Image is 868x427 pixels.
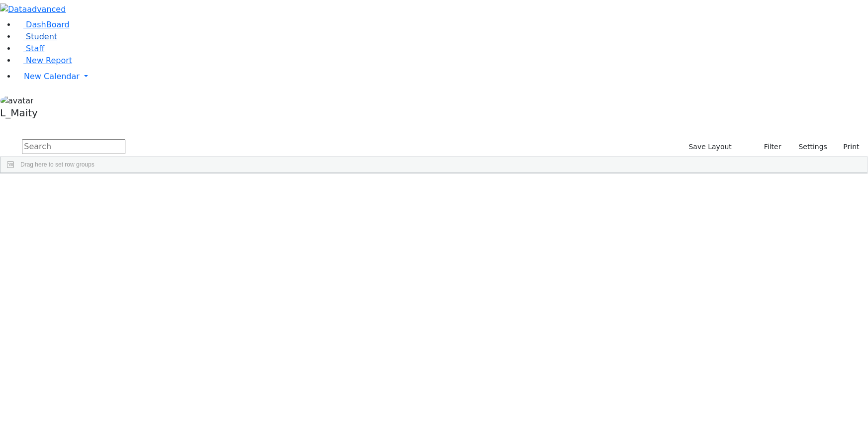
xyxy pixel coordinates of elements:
[26,56,72,65] span: New Report
[16,67,868,86] a: New Calendar
[16,20,70,29] a: DashBoard
[26,20,70,29] span: DashBoard
[751,139,786,155] button: Filter
[684,139,736,155] button: Save Layout
[786,139,832,155] button: Settings
[20,161,95,168] span: Drag here to set row groups
[832,139,864,155] button: Print
[16,32,57,41] a: Student
[16,56,72,65] a: New Report
[26,44,44,53] span: Staff
[16,44,44,53] a: Staff
[26,32,57,41] span: Student
[22,139,125,154] input: Search
[24,72,80,81] span: New Calendar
